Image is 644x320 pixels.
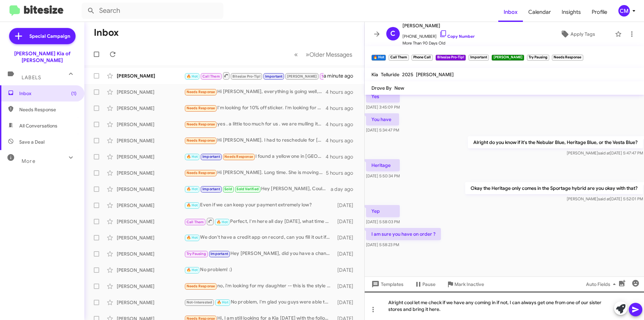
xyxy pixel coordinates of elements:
[556,2,586,22] a: Insights
[334,251,359,257] div: [DATE]
[187,220,204,224] span: Call Them
[469,55,489,61] small: Important
[366,113,399,125] p: You have
[402,22,475,30] span: [PERSON_NAME]
[613,5,637,17] button: CM
[184,88,326,96] div: Hi [PERSON_NAME], everything is going well, [PERSON_NAME] has been great
[82,3,223,19] input: Search
[184,282,334,290] div: no, i'm looking for my daughter -- this is the style she wants. I'll keep looking, thank you
[390,28,395,39] span: C
[187,300,213,304] span: Not-Interested
[441,278,489,290] button: Mark Inactive
[19,122,57,129] span: All Conversations
[187,252,206,256] span: Try Pausing
[498,2,523,22] a: Inbox
[566,150,643,155] span: [PERSON_NAME] [DATE] 5:47:47 PM
[217,300,228,304] span: 🔥 Hot
[439,34,475,39] a: Copy Number
[366,173,400,178] span: [DATE] 5:50:34 PM
[366,219,400,224] span: [DATE] 5:58:03 PM
[294,50,298,59] span: «
[19,139,45,145] span: Save a Deal
[598,196,610,201] span: said at
[202,187,220,191] span: Important
[117,89,184,95] div: [PERSON_NAME]
[570,28,595,40] span: Apply Tags
[302,48,356,61] button: Next
[217,220,228,224] span: 🔥 Hot
[371,55,386,61] small: 🔥 Hot
[527,55,549,61] small: Try Pausing
[184,234,334,241] div: We don't have a credit app on record, can you fill it out if i send you the link?
[366,90,400,103] p: Yes
[586,278,618,290] span: Auto Fields
[402,71,413,78] span: 2025
[117,121,184,128] div: [PERSON_NAME]
[552,55,583,61] small: Needs Response
[22,75,41,81] span: Labels
[117,267,184,273] div: [PERSON_NAME]
[117,251,184,257] div: [PERSON_NAME]
[184,120,326,128] div: yes . a little too much for us . we are mulling it over . can you do better ?
[598,150,610,155] span: said at
[492,55,524,61] small: [PERSON_NAME]
[326,137,359,144] div: 4 hours ago
[117,218,184,225] div: [PERSON_NAME]
[211,252,228,256] span: Important
[326,89,359,95] div: 4 hours ago
[265,74,283,79] span: Important
[29,33,70,39] span: Special Campaign
[71,90,77,97] span: (1)
[402,40,475,47] span: More Than 90 Days Old
[306,50,309,59] span: »
[187,171,215,175] span: Needs Response
[202,154,220,159] span: Important
[187,74,198,79] span: 🔥 Hot
[394,85,404,91] span: New
[236,187,259,191] span: Sold Verified
[184,201,334,209] div: Even if we can keep your payment extremely low?
[581,278,624,290] button: Auto Fields
[523,2,556,22] a: Calendar
[232,74,260,79] span: Bitesize Pro-Tip!
[187,138,215,143] span: Needs Response
[334,234,359,241] div: [DATE]
[454,278,484,290] span: Mark Inactive
[324,72,359,79] div: a minute ago
[422,278,436,290] span: Pause
[184,217,334,226] div: Perfect, I'm here all day [DATE], what time works for you? I'll make sure the appraisal manager i...
[287,74,317,79] span: [PERSON_NAME]
[184,250,334,258] div: Hey [PERSON_NAME], did you have a chance to check out the link I sent you?
[366,159,400,171] p: Heritage
[117,72,184,79] div: [PERSON_NAME]
[402,30,475,40] span: [PHONE_NUMBER]
[184,71,324,80] div: I am sure you have on order ?
[436,55,466,61] small: Bitesize Pro-Tip!
[334,202,359,209] div: [DATE]
[184,169,326,177] div: Hi [PERSON_NAME]. Long time. She is moving home.
[566,196,643,201] span: [PERSON_NAME] [DATE] 5:52:01 PM
[187,235,198,240] span: 🔥 Hot
[334,299,359,306] div: [DATE]
[412,55,432,61] small: Phone Call
[381,71,399,78] span: Telluride
[224,154,253,159] span: Needs Response
[326,170,359,176] div: 5 hours ago
[586,2,613,22] a: Profile
[290,48,356,61] nav: Page navigation example
[366,105,400,110] span: [DATE] 3:45:09 PM
[321,74,341,79] span: Try Pausing
[371,71,378,78] span: Kia
[366,127,399,133] span: [DATE] 5:34:47 PM
[19,90,77,97] span: Inbox
[618,5,630,17] div: CM
[184,104,326,112] div: I'm looking for 10% off sticker. I'm looking for $15,000 trade-in value on my 2021 [PERSON_NAME]....
[184,153,326,161] div: I found a yellow one in [GEOGRAPHIC_DATA] with 17,000 miles on it for 15 five and I bought it
[117,137,184,144] div: [PERSON_NAME]
[184,266,334,274] div: No problem! :)
[117,299,184,306] div: [PERSON_NAME]
[370,278,403,290] span: Templates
